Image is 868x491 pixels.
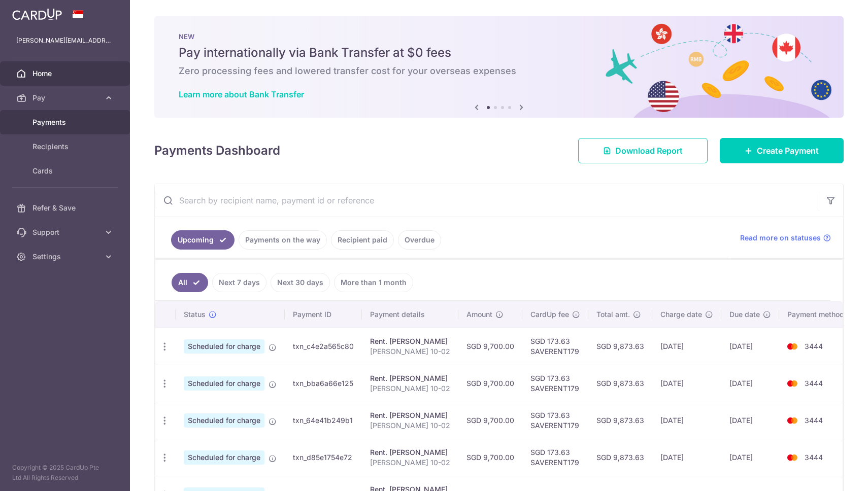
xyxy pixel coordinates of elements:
span: 3444 [805,416,823,425]
a: Next 7 days [212,273,266,292]
span: Settings [32,252,99,262]
a: Create Payment [720,138,844,163]
span: Scheduled for charge [184,413,264,428]
td: SGD 173.63 SAVERENT179 [522,439,588,476]
p: NEW [179,32,819,41]
span: Due date [729,309,760,320]
span: Charge date [660,309,702,320]
img: CardUp [12,8,62,20]
span: 3444 [805,342,823,350]
span: 3444 [805,453,823,462]
h6: Zero processing fees and lowered transfer cost for your overseas expenses [179,65,819,77]
td: txn_d85e1754e72 [285,439,362,476]
td: [DATE] [652,402,721,439]
span: Scheduled for charge [184,376,264,391]
td: txn_c4e2a565c80 [285,328,362,365]
th: Payment method [779,301,856,328]
div: Rent. [PERSON_NAME] [370,410,450,420]
span: CardUp fee [530,309,569,320]
p: [PERSON_NAME] 10-02 [370,383,450,394]
a: Upcoming [171,230,235,250]
span: Amount [466,309,492,320]
td: SGD 9,873.63 [588,328,652,365]
div: Rent. [PERSON_NAME] [370,373,450,383]
span: Scheduled for charge [184,450,264,465]
p: [PERSON_NAME][EMAIL_ADDRESS][PERSON_NAME][DOMAIN_NAME] [16,36,114,46]
a: All [172,273,208,292]
img: Bank transfer banner [154,16,844,118]
div: Rent. [PERSON_NAME] [370,447,450,458]
span: Recipients [32,142,99,152]
a: More than 1 month [334,273,413,292]
td: SGD 173.63 SAVERENT179 [522,328,588,365]
input: Search by recipient name, payment id or reference [155,184,819,217]
td: [DATE] [652,365,721,402]
span: Create Payment [757,145,819,157]
a: Download Report [578,138,708,163]
span: Download Report [615,145,683,157]
span: Scheduled for charge [184,339,264,354]
h5: Pay internationally via Bank Transfer at $0 fees [179,45,819,61]
span: Home [32,68,99,79]
td: [DATE] [652,439,721,476]
td: SGD 9,700.00 [458,402,522,439]
td: [DATE] [721,439,779,476]
td: SGD 173.63 SAVERENT179 [522,402,588,439]
p: [PERSON_NAME] 10-02 [370,346,450,357]
td: SGD 9,873.63 [588,439,652,476]
img: Bank Card [782,340,803,353]
td: SGD 9,873.63 [588,402,652,439]
th: Payment details [362,301,458,328]
a: Learn more about Bank Transfer [179,89,304,99]
td: SGD 9,700.00 [458,365,522,402]
span: Total amt. [596,309,630,320]
span: Read more on statuses [740,233,821,243]
img: Bank Card [782,414,803,427]
span: Support [32,227,99,237]
td: SGD 9,873.63 [588,365,652,402]
td: [DATE] [721,328,779,365]
img: Bank Card [782,451,803,464]
span: Pay [32,93,99,103]
img: Bank Card [782,377,803,390]
a: Overdue [398,230,441,250]
td: SGD 9,700.00 [458,328,522,365]
a: Read more on statuses [740,233,831,243]
p: [PERSON_NAME] 10-02 [370,420,450,431]
td: [DATE] [721,365,779,402]
th: Payment ID [285,301,362,328]
td: [DATE] [652,328,721,365]
span: Cards [32,166,99,176]
a: Recipient paid [331,230,394,250]
div: Rent. [PERSON_NAME] [370,336,450,346]
p: [PERSON_NAME] 10-02 [370,458,450,468]
td: SGD 173.63 SAVERENT179 [522,365,588,402]
span: 3444 [805,379,823,388]
td: txn_bba6a66e125 [285,365,362,402]
td: [DATE] [721,402,779,439]
span: Payments [32,117,99,127]
td: txn_64e41b249b1 [285,402,362,439]
a: Next 30 days [271,273,330,292]
h4: Payments Dashboard [154,142,280,160]
span: Refer & Save [32,203,99,213]
a: Payments on the way [239,230,327,250]
td: SGD 9,700.00 [458,439,522,476]
span: Status [184,309,206,320]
